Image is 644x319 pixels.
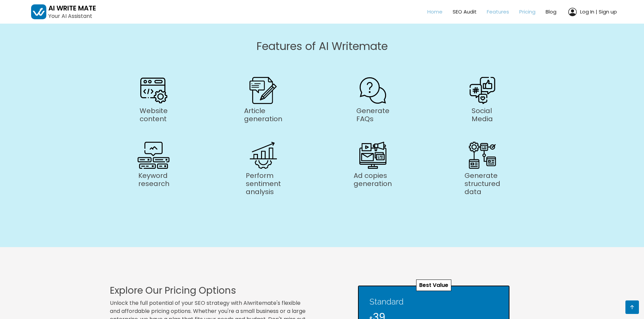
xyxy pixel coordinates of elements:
button: Best Value [416,280,451,291]
p: Your AI Assistant [48,12,96,20]
a: AI WRITE MATE [48,3,96,13]
img: GenerateImage [359,77,386,104]
a: Blog [535,5,556,19]
h5: Perform sentiment analysis [246,169,281,196]
img: KeywordImage [138,142,170,169]
h5: Keyword research [138,169,169,188]
h5: Social Media [472,104,493,123]
a: SEO Audit [443,5,477,19]
a: Pricing [509,5,535,19]
h4: Standard [369,297,498,307]
img: SocialImage [469,77,496,104]
img: PerformSentimentImage [250,142,277,169]
a: Features [477,5,509,19]
img: AdcopiesImage [359,142,386,169]
h3: Explore Our Pricing Options [110,285,311,296]
h2: Features of AI Writemate [103,18,541,74]
h5: Article generation [244,104,282,123]
h5: Generate FAQs [356,104,389,123]
a: Log In | Sign up [556,4,617,20]
img: GenerateImage [469,142,496,169]
img: WebsiteImage [140,77,167,104]
img: ailogo [31,4,46,19]
h5: Website content [140,104,168,123]
h5: Generate structured data [464,169,500,196]
a: Home [417,5,443,19]
img: ArticleImage [249,77,277,104]
h5: Ad copies generation [354,169,392,188]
